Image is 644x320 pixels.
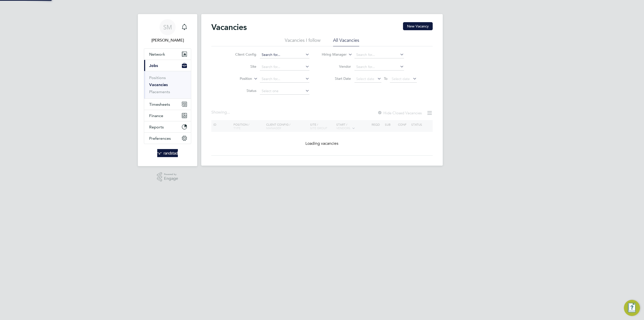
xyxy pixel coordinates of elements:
nav: Main navigation [138,14,197,166]
span: Select date [392,77,410,81]
a: Powered byEngage [157,172,178,182]
h2: Vacancies [211,22,247,32]
button: Preferences [144,133,191,144]
div: Jobs [144,71,191,98]
input: Search for... [354,63,404,70]
button: Jobs [144,60,191,71]
button: Reports [144,121,191,132]
span: Select date [356,77,374,81]
a: Go to home page [144,149,191,157]
span: Engage [164,176,178,181]
a: Positions [149,75,166,80]
a: Vacancies [149,82,168,87]
a: SM[PERSON_NAME] [144,19,191,43]
button: Engage Resource Center [624,300,640,316]
span: Finance [149,113,163,118]
label: Start Date [322,76,351,81]
input: Search for... [354,51,404,58]
label: Status [227,88,256,93]
button: Finance [144,110,191,121]
span: Stefan Mekki [144,37,191,43]
input: Select one [260,88,309,95]
input: Search for... [260,63,309,70]
span: ... [227,110,230,115]
label: Client Config [227,52,256,57]
li: All Vacancies [333,37,359,46]
span: Network [149,52,165,57]
button: Timesheets [144,99,191,110]
input: Search for... [260,51,309,58]
a: Placements [149,89,170,94]
label: Position [223,76,252,81]
span: Timesheets [149,102,170,107]
label: Site [227,64,256,69]
img: randstad-logo-retina.png [157,149,178,157]
div: Showing [211,110,231,115]
li: Vacancies I follow [285,37,320,46]
button: Network [144,49,191,60]
span: SM [163,24,172,30]
label: Vendor [322,64,351,69]
span: Preferences [149,136,171,141]
button: New Vacancy [403,22,433,30]
label: Hide Closed Vacancies [377,111,422,115]
span: Jobs [149,63,158,68]
span: Powered by [164,172,178,176]
span: Reports [149,125,164,129]
label: Hiring Manager [318,52,347,57]
input: Search for... [260,76,309,83]
span: To [382,75,389,82]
